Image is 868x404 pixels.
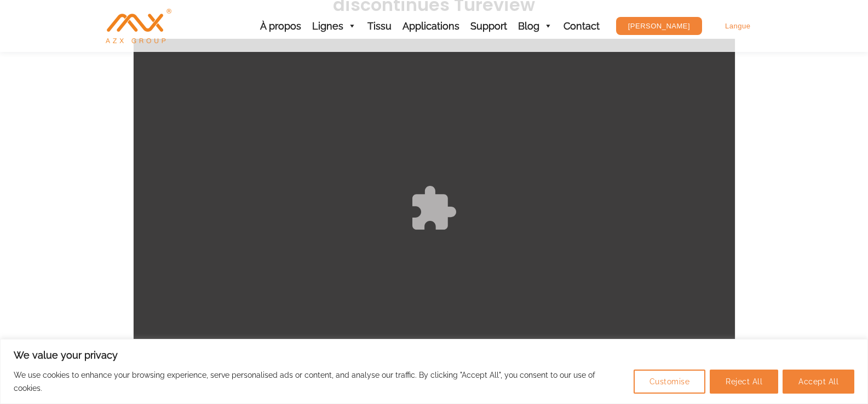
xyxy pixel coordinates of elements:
a: [PERSON_NAME] [616,17,702,35]
p: We use cookies to enhance your browsing experience, serve personalised ads or content, and analys... [14,368,625,395]
p: We value your privacy [14,349,854,362]
button: Accept All [783,370,854,394]
button: Customise [634,370,706,394]
button: Reject All [710,370,778,394]
a: Langue [713,17,762,35]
